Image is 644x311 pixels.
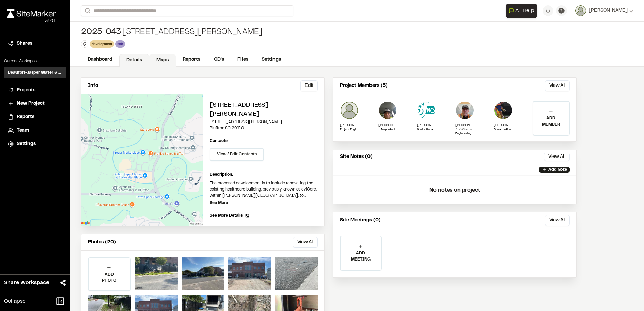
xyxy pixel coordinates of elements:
p: Site Meetings (0) [340,217,381,224]
p: Engineering Construction Supervisor South of the Broad [455,132,474,136]
button: Search [81,5,93,16]
span: Settings [17,140,36,148]
a: Reports [8,113,62,121]
p: Add Note [548,167,567,173]
button: View All [545,215,570,226]
div: Oh geez...please don't... [7,18,56,24]
div: sob [115,40,125,47]
p: ADD MEETING [341,250,381,263]
p: ADD PHOTO [89,272,130,284]
a: Shares [8,40,62,47]
img: Victor Gaucin [494,101,513,120]
span: Collapse [4,297,26,305]
span: Projects [17,87,35,94]
button: Edit Tags [81,40,88,48]
img: Cliff Schwabauer [455,101,474,120]
a: Files [231,53,255,66]
p: The proposed development is to include renovating the existing healthcare building, previously kn... [210,180,318,199]
button: Open AI Assistant [506,4,537,18]
a: Settings [255,53,288,66]
a: CD's [207,53,231,66]
button: View All [544,153,570,161]
p: Project Members (5) [340,82,388,90]
img: Jason Quick [417,101,436,120]
span: Share Workspace [4,279,49,287]
p: No notes on project [339,179,571,201]
span: Shares [17,40,32,47]
p: [PERSON_NAME] [494,123,513,128]
button: View / Edit Contacts [210,148,264,161]
p: [STREET_ADDRESS][PERSON_NAME] [210,119,318,125]
img: Maurice. T. Burries Sr. [378,101,397,120]
h2: [STREET_ADDRESS][PERSON_NAME] [210,101,318,119]
a: Details [119,54,149,67]
button: View All [293,237,318,248]
span: 2025-043 [81,27,121,38]
p: See More [210,200,228,206]
p: Info [88,82,98,90]
p: Senior Construction Manager [417,128,436,132]
span: New Project [17,100,45,107]
img: Jordan Silva [340,101,359,120]
div: [STREET_ADDRESS][PERSON_NAME] [81,27,262,38]
p: Contacts: [210,138,228,144]
span: [PERSON_NAME] [589,7,628,14]
p: ADD MEMBER [533,115,569,128]
h3: Beaufort-Jasper Water & Sewer Authority [8,70,62,76]
p: Current Workspace [4,58,66,64]
a: Dashboard [81,53,119,66]
img: User [575,5,586,16]
p: Bluffton , SC 29910 [210,125,318,131]
p: Photos (20) [88,239,116,246]
p: Inspector l [378,128,397,132]
a: Reports [176,53,207,66]
a: Settings [8,140,62,148]
span: See More Details [210,213,243,219]
button: Edit [300,80,318,91]
p: Invitation pending [455,128,474,132]
div: Open AI Assistant [506,4,540,18]
button: View All [545,80,570,91]
p: [PERSON_NAME]. [PERSON_NAME] [378,123,397,128]
p: Site Notes (0) [340,153,373,161]
span: Reports [17,113,34,121]
p: Construction Engineer II [494,128,513,132]
div: development [90,40,114,47]
span: Team [17,127,29,134]
p: Project Engineer [340,128,359,132]
a: Projects [8,87,62,94]
p: [PERSON_NAME] [455,123,474,128]
img: rebrand.png [7,9,56,18]
p: Description: [210,172,318,178]
a: New Project [8,100,62,107]
button: [PERSON_NAME] [575,5,633,16]
a: Team [8,127,62,134]
p: [PERSON_NAME] [340,123,359,128]
a: Maps [149,54,176,67]
span: AI Help [515,7,534,15]
p: [PERSON_NAME] [417,123,436,128]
